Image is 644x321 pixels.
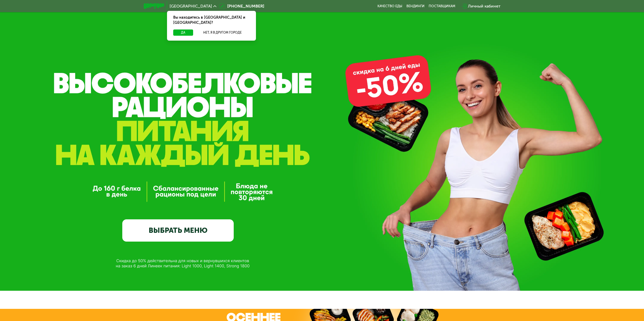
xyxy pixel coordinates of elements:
div: Вы находитесь в [GEOGRAPHIC_DATA] и [GEOGRAPHIC_DATA]? [167,11,256,29]
button: Да [173,29,193,36]
button: Нет, я в другом городе [195,29,250,36]
a: Качество еды [377,4,402,8]
span: [GEOGRAPHIC_DATA] [170,4,212,8]
a: ВЫБРАТЬ МЕНЮ [122,219,234,242]
div: Личный кабинет [468,3,501,9]
a: Вендинги [406,4,425,8]
a: [PHONE_NUMBER] [219,3,264,9]
div: поставщикам [429,4,455,8]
